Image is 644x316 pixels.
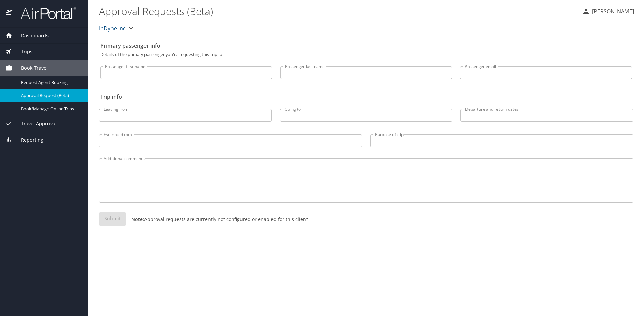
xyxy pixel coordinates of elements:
[131,216,144,222] strong: Note:
[12,120,57,127] span: Travel Approval
[6,7,13,20] img: icon-airportal.png
[100,40,632,51] h2: Primary passenger info
[12,32,49,39] span: Dashboards
[99,1,577,22] h1: Approval Requests (Beta)
[96,22,138,35] button: InDyne Inc.
[21,92,80,99] span: Approval Request (Beta)
[12,48,32,55] span: Trips
[590,7,634,15] p: [PERSON_NAME]
[579,5,637,17] button: [PERSON_NAME]
[13,7,76,20] img: airportal-logo.png
[100,91,632,102] h2: Trip info
[21,79,80,86] span: Request Agent Booking
[126,215,308,223] p: Approval requests are currently not configured or enabled for this client
[99,24,127,33] span: InDyne Inc.
[12,64,48,72] span: Book Travel
[12,136,43,144] span: Reporting
[100,52,632,57] p: Details of the primary passenger you're requesting this trip for
[21,106,80,112] span: Book/Manage Online Trips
